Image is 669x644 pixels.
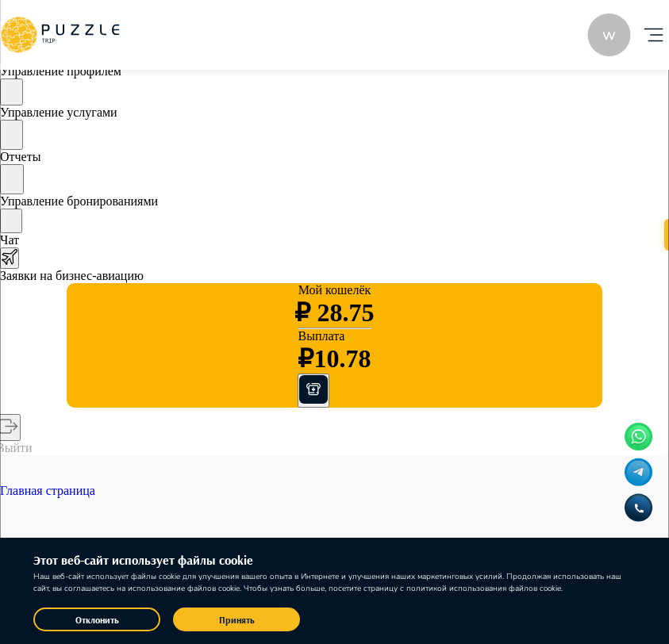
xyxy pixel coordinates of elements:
[298,343,371,374] h1: ₽10.78
[33,571,636,595] p: Наш веб-сайт использует файлы cookie для улучшения вашего опыта в Интернете и улучшения наших мар...
[298,283,371,297] p: Мой кошелёк
[173,608,300,631] button: Принять
[583,10,634,60] button: w
[33,550,636,571] h6: Этот веб-сайт использует файлы cookie
[637,10,669,60] button: account of current user
[33,608,160,631] button: Отклонить
[298,329,371,343] p: Выплата
[587,13,630,56] div: w
[294,297,374,328] h1: ₽ 28.75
